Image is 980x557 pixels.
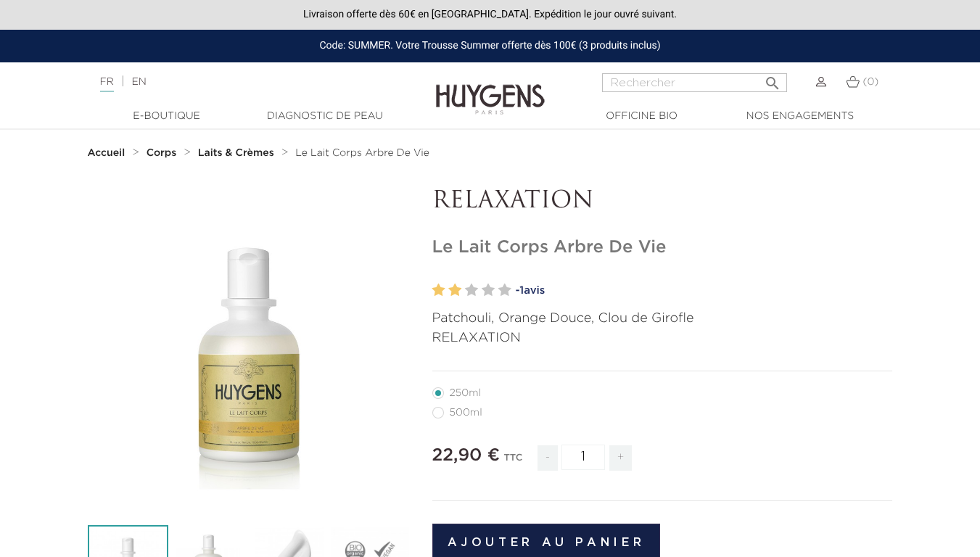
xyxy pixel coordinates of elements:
a: FR [100,77,114,92]
span: + [609,445,633,471]
span: Le Lait Corps Arbre De Vie [295,148,429,158]
a: Laits & Crèmes [198,147,278,159]
strong: Accueil [88,148,125,158]
img: Huygens [436,61,545,117]
input: Quantité [561,445,605,470]
p: Patchouli, Orange Douce, Clou de Girofle [432,309,893,329]
a: Le Lait Corps Arbre De Vie [295,147,429,159]
i:  [764,70,781,88]
button:  [759,69,786,88]
h1: Le Lait Corps Arbre De Vie [432,237,893,258]
a: Officine Bio [569,109,715,124]
div: | [93,73,398,91]
a: -1avis [516,280,893,302]
label: 2 [448,280,461,301]
label: 5 [498,280,511,301]
a: Diagnostic de peau [252,109,398,124]
label: 3 [465,280,478,301]
input: Rechercher [602,73,787,92]
p: RELAXATION [432,329,893,348]
label: 250ml [432,387,498,399]
strong: Laits & Crèmes [198,148,274,158]
label: 500ml [432,407,500,418]
div: TTC [503,442,522,482]
label: 4 [482,280,495,301]
span: - [538,445,558,471]
span: 22,90 € [432,447,500,464]
a: EN [131,77,146,87]
p: RELAXATION [432,188,893,215]
a: E-Boutique [94,109,239,124]
strong: Corps [147,148,177,158]
label: 1 [432,280,445,301]
span: (0) [862,77,878,87]
a: Accueil [88,147,128,159]
a: Nos engagements [728,109,873,124]
a: Corps [147,147,180,159]
span: 1 [519,285,524,296]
